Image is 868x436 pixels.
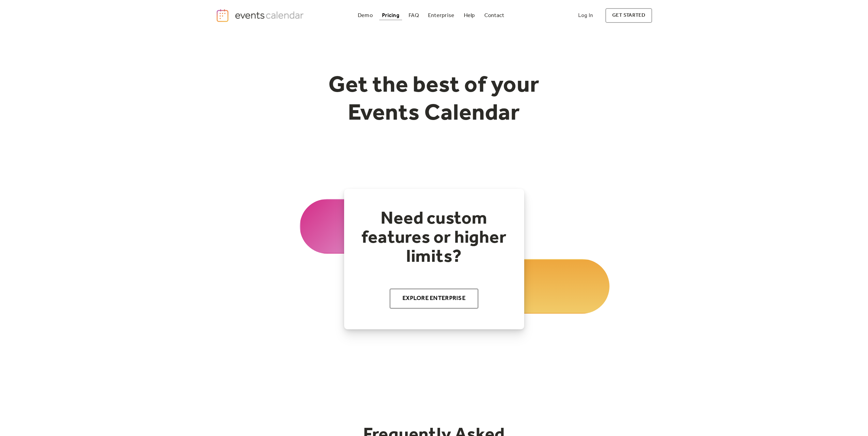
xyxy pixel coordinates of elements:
div: FAQ [409,14,419,17]
div: Enterprise [428,14,454,17]
a: get started [605,8,652,23]
a: Log In [571,8,600,23]
a: Contact [482,11,507,20]
a: Explore Enterprise [389,288,479,309]
a: Help [461,11,478,20]
a: Demo [355,11,376,20]
a: Pricing [379,11,402,20]
div: Demo [358,14,373,17]
h1: Get the best of your Events Calendar [303,72,565,127]
a: Enterprise [425,11,457,20]
div: Contact [484,14,504,17]
h2: Need custom features or higher limits? [358,209,511,267]
a: FAQ [406,11,422,20]
div: Pricing [382,14,399,17]
div: Help [464,14,475,17]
